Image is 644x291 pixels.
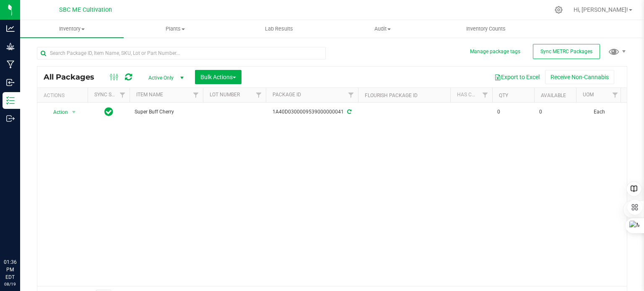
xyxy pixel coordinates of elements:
a: Filter [252,88,266,102]
a: Available [541,93,566,98]
button: Receive Non-Cannabis [545,70,614,84]
span: Super Buff Cherry [135,108,198,116]
span: Audit [331,25,434,33]
span: Each [581,108,617,116]
a: Flourish Package ID [365,93,418,98]
iframe: Resource center [8,224,34,249]
inline-svg: Inventory [6,96,15,105]
span: Hi, [PERSON_NAME]! [574,6,628,13]
span: select [69,106,79,118]
a: Package ID [273,92,301,98]
inline-svg: Outbound [6,114,15,123]
span: 0 [539,108,571,116]
a: Filter [116,88,130,102]
a: Filter [344,88,358,102]
span: In Sync [104,106,113,118]
a: Qty [499,93,508,98]
button: Bulk Actions [195,70,241,84]
span: Action [46,106,68,118]
div: Actions [44,93,84,98]
a: Inventory [20,20,124,38]
p: 08/19 [4,281,16,287]
span: SBC ME Cultivation [59,6,112,13]
a: Filter [478,88,492,102]
button: Export to Excel [489,70,545,84]
p: 01:36 PM EDT [4,258,16,281]
inline-svg: Manufacturing [6,60,15,69]
a: Lot Number [210,92,240,98]
div: 1A40D0300009539000000041 [265,108,359,116]
a: UOM [583,92,594,98]
a: Sync Status [94,92,127,98]
iframe: Resource center unread badge [25,223,35,233]
inline-svg: Grow [6,42,15,51]
span: All Packages [44,72,103,82]
a: Filter [189,88,203,102]
span: Inventory [20,25,124,33]
button: Manage package tags [470,48,520,55]
span: 0 [497,108,529,116]
inline-svg: Analytics [6,24,15,33]
button: Sync METRC Packages [533,44,600,59]
input: Search Package ID, Item Name, SKU, Lot or Part Number... [37,47,326,59]
div: Manage settings [553,6,564,14]
span: Plants [124,25,227,33]
span: Bulk Actions [200,74,236,80]
a: Inventory Counts [434,20,538,38]
span: Sync from Compliance System [346,109,351,115]
a: Item Name [136,92,163,98]
span: Sync METRC Packages [540,49,592,54]
a: Audit [331,20,434,38]
th: Has COA [450,88,492,103]
inline-svg: Inbound [6,78,15,87]
a: Filter [608,88,622,102]
a: Plants [124,20,227,38]
span: Inventory Counts [455,25,517,33]
a: Lab Results [227,20,331,38]
span: Lab Results [254,25,304,33]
